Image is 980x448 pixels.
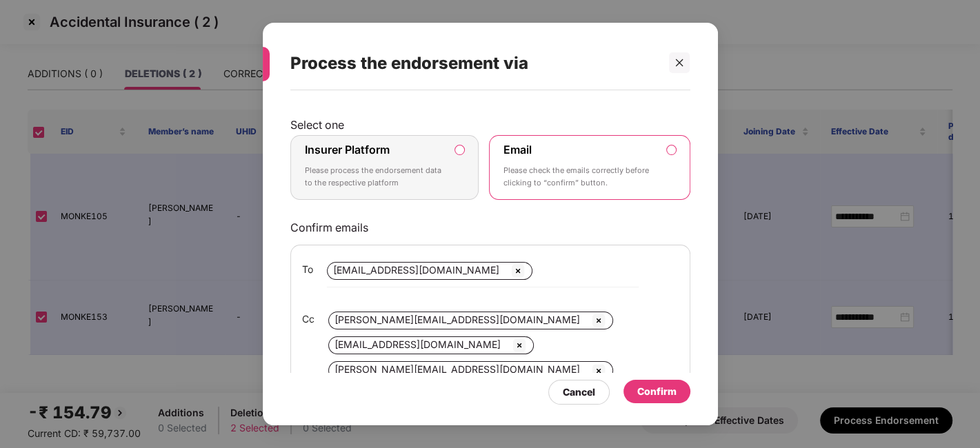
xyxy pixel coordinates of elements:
p: Confirm emails [290,221,690,234]
div: Process the endorsement via [290,37,657,90]
img: svg+xml;base64,PHN2ZyBpZD0iQ3Jvc3MtMzJ4MzIiIHhtbG5zPSJodHRwOi8vd3d3LnczLm9yZy8yMDAwL3N2ZyIgd2lkdG... [590,312,607,329]
label: Email [503,143,532,156]
span: [EMAIL_ADDRESS][DOMAIN_NAME] [334,338,501,350]
span: [PERSON_NAME][EMAIL_ADDRESS][DOMAIN_NAME] [334,314,580,325]
span: [PERSON_NAME][EMAIL_ADDRESS][DOMAIN_NAME] [334,363,580,375]
span: To [302,262,313,277]
span: Cc [302,312,314,327]
div: Confirm [637,384,677,399]
label: Insurer Platform [305,143,390,156]
span: close [674,58,684,68]
img: svg+xml;base64,PHN2ZyBpZD0iQ3Jvc3MtMzJ4MzIiIHhtbG5zPSJodHRwOi8vd3d3LnczLm9yZy8yMDAwL3N2ZyIgd2lkdG... [510,263,526,279]
img: svg+xml;base64,PHN2ZyBpZD0iQ3Jvc3MtMzJ4MzIiIHhtbG5zPSJodHRwOi8vd3d3LnczLm9yZy8yMDAwL3N2ZyIgd2lkdG... [511,337,528,354]
input: EmailPlease check the emails correctly before clicking to “confirm” button. [667,145,676,154]
p: Please check the emails correctly before clicking to “confirm” button. [503,165,657,189]
p: Select one [290,118,690,132]
div: Cancel [563,385,595,400]
span: [EMAIL_ADDRESS][DOMAIN_NAME] [333,264,499,276]
img: svg+xml;base64,PHN2ZyBpZD0iQ3Jvc3MtMzJ4MzIiIHhtbG5zPSJodHRwOi8vd3d3LnczLm9yZy8yMDAwL3N2ZyIgd2lkdG... [590,363,607,379]
input: Insurer PlatformPlease process the endorsement data to the respective platform [455,145,464,154]
p: Please process the endorsement data to the respective platform [305,165,446,189]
